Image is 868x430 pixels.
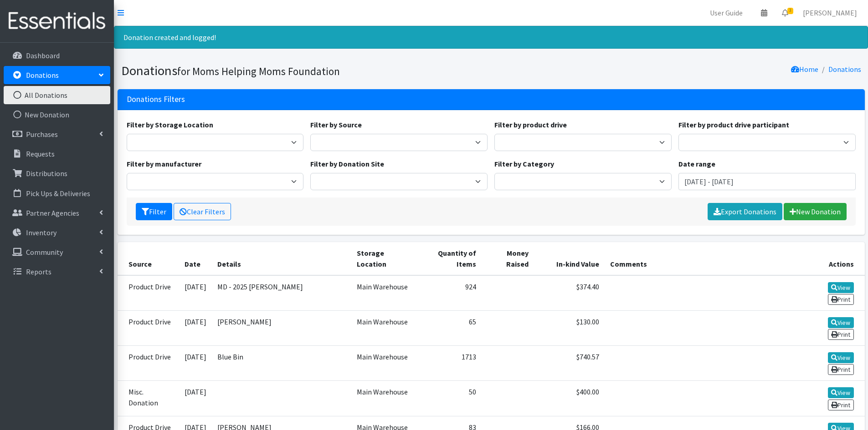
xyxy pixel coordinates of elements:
a: Print [828,294,854,305]
td: $130.00 [534,310,605,345]
td: Blue Bin [212,346,351,381]
p: Pick Ups & Deliveries [26,189,90,198]
th: Source [118,242,180,275]
td: [PERSON_NAME] [212,310,351,345]
td: $400.00 [534,381,605,416]
label: Filter by Source [310,119,362,130]
a: View [828,282,854,293]
a: Purchases [4,125,110,143]
small: for Moms Helping Moms Foundation [177,65,340,78]
td: 1713 [416,346,482,381]
th: In-kind Value [534,242,605,275]
td: [DATE] [179,310,212,345]
td: Main Warehouse [351,275,416,311]
label: Filter by Storage Location [127,119,213,130]
a: All Donations [4,86,110,104]
h3: Donations Filters [127,95,185,104]
a: Donations [828,65,861,74]
a: Inventory [4,223,110,242]
p: Donations [26,71,59,80]
td: Product Drive [118,275,180,311]
a: Home [791,65,818,74]
a: User Guide [703,4,750,22]
td: Main Warehouse [351,346,416,381]
td: $740.57 [534,346,605,381]
a: Clear Filters [174,203,231,220]
th: Date [179,242,212,275]
p: Partner Agencies [26,208,79,218]
a: Community [4,243,110,261]
th: Storage Location [351,242,416,275]
a: New Donation [4,106,110,124]
a: View [828,387,854,398]
td: Product Drive [118,346,180,381]
label: Filter by manufacturer [127,158,201,169]
th: Actions [800,242,864,275]
a: 3 [775,4,796,22]
th: Details [212,242,351,275]
a: Donations [4,66,110,84]
a: New Donation [784,203,847,220]
a: Requests [4,145,110,163]
td: $374.40 [534,275,605,311]
button: Filter [136,203,172,220]
p: Dashboard [26,51,60,60]
label: Filter by Category [494,158,554,169]
span: 3 [787,8,793,14]
a: Export Donations [708,203,782,220]
td: Main Warehouse [351,381,416,416]
p: Requests [26,149,55,158]
td: Product Drive [118,310,180,345]
th: Quantity of Items [416,242,482,275]
input: January 1, 2011 - December 31, 2011 [678,173,856,190]
h1: Donations [121,63,488,79]
a: View [828,352,854,363]
label: Filter by product drive participant [678,119,789,130]
td: Main Warehouse [351,310,416,345]
p: Distributions [26,169,67,178]
a: View [828,317,854,328]
a: Reports [4,263,110,281]
a: [PERSON_NAME] [796,4,864,22]
label: Filter by Donation Site [310,158,384,169]
label: Filter by product drive [494,119,567,130]
img: HumanEssentials [4,6,110,36]
p: Reports [26,267,51,276]
a: Distributions [4,164,110,182]
div: Donation created and logged! [114,26,868,49]
th: Comments [605,242,800,275]
p: Purchases [26,130,58,139]
td: [DATE] [179,381,212,416]
td: Misc. Donation [118,381,180,416]
td: MD - 2025 [PERSON_NAME] [212,275,351,311]
td: [DATE] [179,346,212,381]
label: Date range [678,158,715,169]
a: Print [828,329,854,340]
a: Dashboard [4,46,110,65]
a: Print [828,400,854,410]
th: Money Raised [482,242,534,275]
a: Pick Ups & Deliveries [4,184,110,202]
a: Partner Agencies [4,204,110,222]
a: Print [828,364,854,375]
p: Inventory [26,228,56,237]
td: 50 [416,381,482,416]
td: 924 [416,275,482,311]
td: 65 [416,310,482,345]
p: Community [26,248,63,257]
td: [DATE] [179,275,212,311]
